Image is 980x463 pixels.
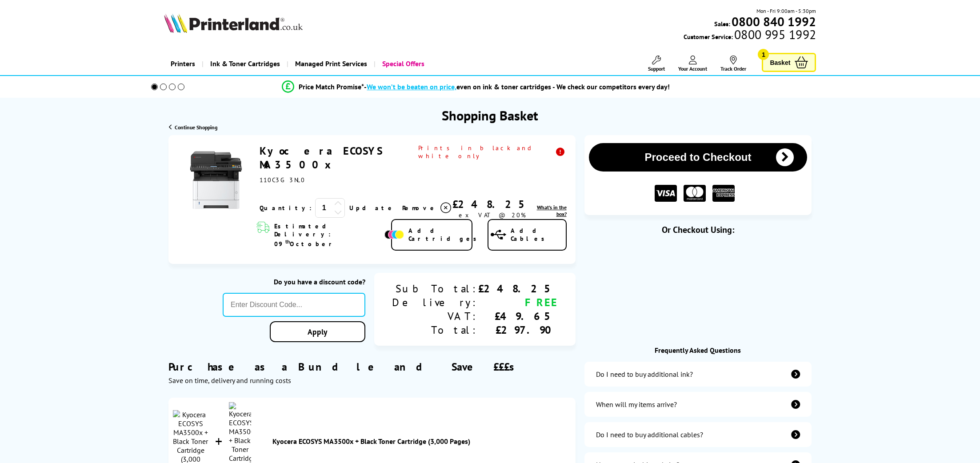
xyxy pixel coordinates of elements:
span: Quantity: [260,204,312,212]
img: Kyocera ECOSYS MA3500x [183,147,249,214]
a: Printers [164,52,202,75]
li: modal_Promise [139,79,813,95]
span: Basket [770,56,790,68]
div: Or Checkout Using: [584,224,812,235]
div: £297.90 [478,323,558,337]
img: VISA [655,185,677,202]
sup: th [285,238,290,245]
span: Remove [402,204,437,212]
a: Apply [270,321,365,342]
span: We won’t be beaten on price, [367,82,456,91]
h1: Shopping Basket [442,107,538,124]
a: 0800 840 1992 [730,17,816,26]
a: Kyocera ECOSYS MA3500x [260,144,382,172]
a: additional-ink [584,362,812,387]
div: Purchase as a Bundle and Save £££s [168,347,576,385]
input: Enter Discount Code... [223,293,365,317]
div: Do you have a discount code? [223,277,365,286]
div: £49.65 [478,309,558,323]
div: Total: [392,323,478,337]
img: Printerland Logo [164,13,303,33]
div: Do I need to buy additional cables? [596,430,703,439]
img: MASTER CARD [684,185,706,202]
a: Printerland Logo [164,13,330,35]
img: American Express [712,185,735,202]
span: Add Cables [511,227,566,243]
span: ex VAT @ 20% [459,211,526,219]
div: VAT: [392,309,478,323]
a: Track Order [720,56,746,72]
div: Save on time, delivery and running costs [168,376,576,385]
span: Mon - Fri 9:00am - 5:30pm [756,7,816,15]
a: Your Account [678,56,707,72]
div: £248.25 [452,197,532,211]
a: Delete item from your basket [402,201,452,215]
div: FREE [478,295,558,309]
a: Update [349,204,395,212]
a: Managed Print Services [287,52,374,75]
a: lnk_inthebox [532,204,567,217]
span: Price Match Promise* [299,82,364,91]
span: 110C3G3NL0 [260,176,305,184]
div: £248.25 [478,282,558,295]
span: What's in the box? [537,204,567,217]
span: Add Cartridges [408,227,481,243]
span: Continue Shopping [175,124,217,131]
div: Do I need to buy additional ink? [596,370,693,379]
button: Proceed to Checkout [589,143,808,172]
span: Estimated Delivery: 09 October [274,222,382,248]
span: Your Account [678,65,707,72]
a: additional-cables [584,422,812,447]
img: Add Cartridges [384,230,404,239]
span: 1 [758,49,769,60]
span: Sales: [714,20,730,28]
span: 0800 995 1992 [733,30,816,39]
a: items-arrive [584,392,812,417]
a: Special Offers [374,52,431,75]
span: Ink & Toner Cartridges [210,52,280,75]
a: Kyocera ECOSYS MA3500x + Black Toner Cartridge (3,000 Pages) [272,437,571,446]
div: Frequently Asked Questions [584,346,812,355]
a: Ink & Toner Cartridges [202,52,287,75]
div: Sub Total: [392,282,478,295]
b: 0800 840 1992 [732,13,816,30]
div: Delivery: [392,295,478,309]
span: Prints in black and white only [418,144,567,160]
a: Basket 1 [762,53,816,72]
a: Support [648,56,665,72]
div: - even on ink & toner cartridges - We check our competitors every day! [364,82,670,91]
div: When will my items arrive? [596,400,677,409]
span: Customer Service: [684,30,816,41]
a: Continue Shopping [169,124,217,131]
span: Support [648,65,665,72]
